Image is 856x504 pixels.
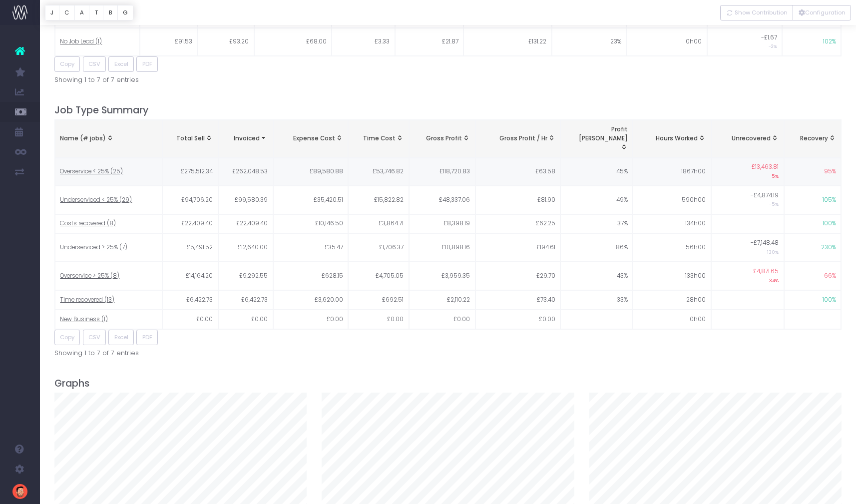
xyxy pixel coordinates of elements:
td: 37% [560,214,633,234]
span: Invoiced [234,134,260,143]
td: £692.51 [348,290,409,310]
span: Time Cost [363,134,396,143]
td: 0h00 [633,310,711,329]
td: £48,337.06 [409,186,475,214]
button: C [59,5,75,20]
span: Underserviced > 25% (7) [60,243,127,252]
td: £3,620.00 [273,290,349,310]
td: £62.25 [475,214,561,234]
button: Copy [54,330,80,345]
td: 33% [560,290,633,310]
td: 1867h00 [633,158,711,186]
td: £0.00 [273,310,349,329]
td: £10,146.50 [273,214,349,234]
span: Copy [60,60,74,68]
td: £53,746.82 [348,158,409,186]
span: Expense Cost [293,134,335,143]
th: Total Sell: activate to sort column ascending [162,120,218,157]
span: Gross Profit [426,134,462,143]
td: £0.00 [409,310,475,329]
button: Excel [108,56,134,72]
td: £1,706.37 [348,234,409,262]
td: 0h00 [626,28,707,56]
td: 23% [552,28,627,56]
th: Gross Profit / Hr: activate to sort column ascending [475,120,561,157]
td: £14,164.20 [162,262,218,290]
td: £5,491.52 [162,234,218,262]
div: Showing 1 to 7 of 7 entries [54,72,842,84]
td: £10,898.16 [409,234,475,262]
span: Copy [60,333,74,342]
td: £6,422.73 [218,290,273,310]
td: £94,706.20 [162,186,218,214]
button: J [45,5,59,20]
td: £131.22 [463,28,552,56]
td: £21.87 [395,28,464,56]
td: £3,864.71 [348,214,409,234]
span: -£1.67 [761,33,777,42]
td: £99,580.39 [218,186,273,214]
span: Show Contribution [735,8,788,17]
div: Name (# jobs) [60,134,157,143]
td: £91.53 [140,28,198,56]
td: £68.00 [254,28,332,56]
td: 28h00 [633,290,711,310]
span: New Business (1) [60,315,108,324]
th: Hours Worked: activate to sort column ascending [633,120,711,157]
td: £15,822.82 [348,186,409,214]
small: -2% [769,41,777,49]
td: £0.00 [218,310,273,329]
span: 102% [823,37,836,46]
td: 133h00 [633,262,711,290]
span: 230% [821,243,836,252]
span: CSV [88,333,100,342]
button: A [74,5,90,20]
button: CSV [83,56,106,72]
span: £13,463.81 [752,163,779,172]
small: 5% [772,171,779,179]
td: £73.40 [475,290,561,310]
span: 95% [824,167,836,176]
span: Gross Profit / Hr [499,134,547,143]
td: 56h00 [633,234,711,262]
td: 43% [560,262,633,290]
div: Vertical button group [45,5,133,20]
td: £22,409.40 [162,214,218,234]
td: 134h00 [633,214,711,234]
td: £275,512.34 [162,158,218,186]
span: Profit [PERSON_NAME] [566,125,627,143]
button: Show Contribution [720,5,793,20]
th: Recovery: activate to sort column ascending [784,120,841,157]
td: £118,720.83 [409,158,475,186]
th: Gross Profit: activate to sort column ascending [409,120,475,157]
td: £22,409.40 [218,214,273,234]
th: Unrecovered: activate to sort column ascending [711,120,784,157]
th: Expense Cost: activate to sort column ascending [273,120,349,157]
td: £35.47 [273,234,349,262]
td: £628.15 [273,262,349,290]
td: £0.00 [348,310,409,329]
td: £35,420.51 [273,186,349,214]
td: £0.00 [475,310,561,329]
span: Hours Worked [656,134,698,143]
td: £3.33 [332,28,395,56]
span: Costs recovered (8) [60,219,116,228]
small: -130% [765,247,779,255]
span: No Job Lead (1) [60,37,102,46]
span: Overservice > 25% (8) [60,272,119,281]
td: £2,110.22 [409,290,475,310]
button: PDF [136,56,158,72]
h4: Job Type Summary [54,104,842,116]
small: 34% [769,276,779,284]
th: Invoiced: activate to sort column ascending [218,120,273,157]
td: £4,705.05 [348,262,409,290]
button: PDF [136,330,158,345]
span: PDF [142,60,152,68]
td: £8,398.19 [409,214,475,234]
td: £9,292.55 [218,262,273,290]
span: -£7,148.48 [751,239,779,248]
button: CSV [83,330,106,345]
td: 590h00 [633,186,711,214]
button: Configuration [793,5,851,20]
span: Underserviced < 25% (29) [60,196,132,205]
